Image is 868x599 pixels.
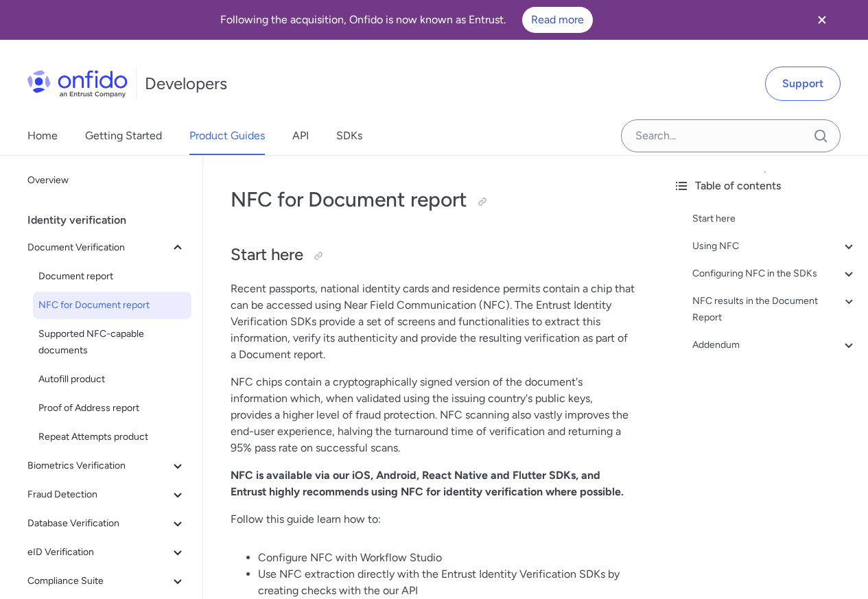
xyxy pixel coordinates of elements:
[22,567,191,595] button: Compliance Suite
[33,366,191,393] a: Autofill product
[258,566,635,599] li: Use NFC extraction directly with the Entrust Identity Verification SDKs by creating checks with t...
[33,320,191,364] a: Supported NFC-capable documents
[522,7,593,33] a: Read more
[692,238,857,255] a: Using NFC
[27,207,197,234] div: Identity verification
[22,452,191,480] button: Biometrics Verification
[145,73,227,95] h1: Developers
[292,117,309,155] a: API
[797,3,847,37] button: Close banner
[38,400,186,416] span: Proof of Address report
[38,326,186,359] span: Supported NFC-capable documents
[765,67,841,101] a: Support
[33,423,191,451] a: Repeat Attempts product
[231,281,635,363] p: Recent passports, national identity cards and residence permits contain a chip that can be access...
[27,544,169,561] span: eID Verification
[336,117,362,155] a: SDKs
[22,481,191,508] button: Fraud Detection
[231,469,624,498] strong: NFC is available via our iOS, Android, React Native and Flutter SDKs, and Entrust highly recommen...
[16,7,797,33] div: Following the acquisition, Onfido is now known as Entrust.
[27,70,128,97] img: Onfido Logo
[38,268,186,285] span: Document report
[27,458,169,474] span: Biometrics Verification
[231,244,635,267] h2: Start here
[27,239,169,256] span: Document Verification
[231,374,635,456] p: NFC chips contain a cryptographically signed version of the document's information which, when va...
[27,486,169,503] span: Fraud Detection
[85,117,162,155] a: Getting Started
[38,371,186,388] span: Autofill product
[33,263,191,290] a: Document report
[189,117,265,155] a: Product Guides
[692,293,857,326] a: NFC results in the Document Report
[27,117,58,155] a: Home
[27,172,186,189] span: Overview
[22,234,191,261] button: Document Verification
[621,119,841,152] input: Onfido search input field
[231,186,635,213] h1: NFC for Document report
[814,12,830,28] svg: Close banner
[231,511,635,528] p: Follow this guide learn how to:
[692,266,857,282] a: Configuring NFC in the SDKs
[673,178,857,194] div: Table of contents
[38,429,186,445] span: Repeat Attempts product
[22,167,191,194] a: Overview
[258,550,635,566] li: Configure NFC with Workflow Studio
[692,337,857,353] a: Addendum
[22,539,191,566] button: eID Verification
[33,292,191,319] a: NFC for Document report
[38,297,186,314] span: NFC for Document report
[33,395,191,422] a: Proof of Address report
[22,510,191,537] button: Database Verification
[692,211,857,227] a: Start here
[27,515,169,532] span: Database Verification
[27,573,169,589] span: Compliance Suite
